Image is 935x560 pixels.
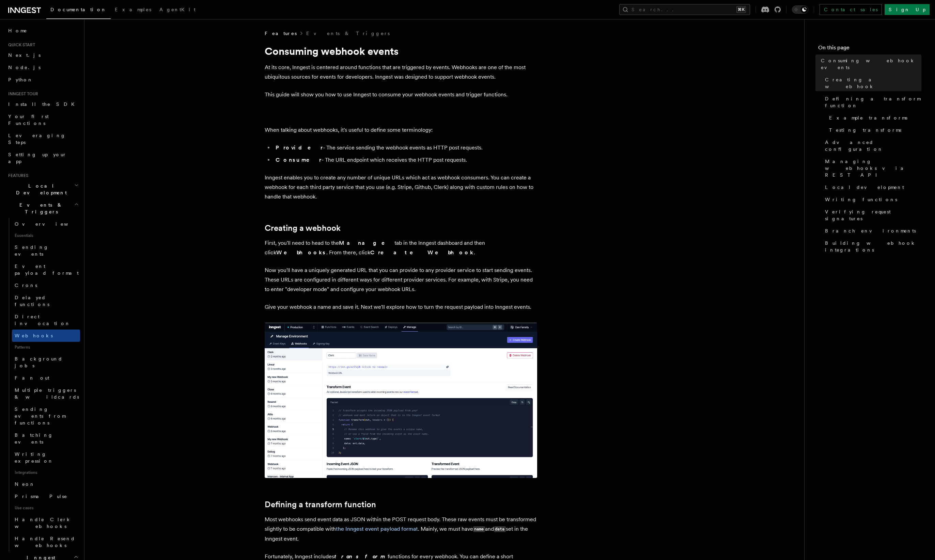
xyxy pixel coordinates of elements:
[12,372,80,384] a: Fan out
[8,114,49,126] span: Your first Functions
[265,125,537,135] p: When talking about webhooks, it's useful to define some terminology:
[825,240,921,253] span: Building webhook integrations
[792,5,808,14] button: Toggle dark mode
[12,502,80,513] span: Use cases
[829,127,901,133] span: Testing transforms
[12,532,80,551] a: Handle Resend webhooks
[274,143,537,153] li: - The service sending the webhook events as HTTP post requests.
[50,7,107,12] span: Documentation
[334,553,388,560] em: transform
[15,536,75,548] span: Handle Resend webhooks
[15,283,37,288] span: Crons
[12,448,80,467] a: Writing expression
[825,196,897,203] span: Writing functions
[818,54,921,74] a: Consuming webhook events
[15,221,85,227] span: Overview
[5,74,80,86] a: Python
[825,227,916,234] span: Branch environments
[15,481,35,487] span: Neon
[821,57,921,71] span: Consuming webhook events
[15,406,65,426] span: Sending events from functions
[822,74,921,93] a: Creating a webhook
[12,291,80,310] a: Delayed functions
[15,375,49,381] span: Fan out
[825,158,921,178] span: Managing webhooks via REST API
[822,155,921,181] a: Managing webhooks via REST API
[265,500,376,509] a: Defining a transform function
[826,112,921,124] a: Example transforms
[306,30,390,37] a: Events & Triggers
[15,263,79,276] span: Event payload format
[12,342,80,353] span: Patterns
[12,353,80,372] a: Background jobs
[736,6,746,13] kbd: ⌘K
[820,4,882,15] a: Contact sales
[8,152,67,164] span: Setting up your app
[12,490,80,502] a: Prisma Pulse
[265,238,537,257] p: First, you'll need to head to the tab in the Inngest dashboard and then click . From there, click .
[15,333,53,338] span: Webhooks
[12,513,80,532] a: Handle Clerk webhooks
[5,182,74,196] span: Local Development
[5,91,38,97] span: Inngest tour
[274,155,537,165] li: - The URL endpoint which receives the HTTP post requests.
[12,330,80,342] a: Webhooks
[473,526,485,532] code: name
[8,27,27,34] span: Home
[15,387,79,400] span: Multiple triggers & wildcards
[825,184,904,191] span: Local development
[825,95,921,109] span: Defining a transform function
[825,76,921,90] span: Creating a webhook
[8,133,66,145] span: Leveraging Steps
[15,244,49,257] span: Sending events
[265,302,537,312] p: Give your webhook a name and save it. Next we'll explore how to turn the request payload into Inn...
[155,2,200,18] a: AgentKit
[8,52,41,58] span: Next.js
[159,7,196,12] span: AgentKit
[115,7,151,12] span: Examples
[339,240,394,246] strong: Manage
[12,279,80,291] a: Crons
[5,180,80,199] button: Local Development
[5,173,28,178] span: Features
[265,223,341,233] a: Creating a webhook
[12,260,80,279] a: Event payload format
[822,136,921,155] a: Advanced configuration
[829,114,907,121] span: Example transforms
[12,478,80,490] a: Neon
[12,384,80,403] a: Multiple triggers & wildcards
[46,2,111,19] a: Documentation
[8,65,41,70] span: Node.js
[15,356,63,368] span: Background jobs
[5,49,80,61] a: Next.js
[5,202,74,215] span: Events & Triggers
[5,218,80,551] div: Events & Triggers
[825,208,921,222] span: Verifying request signatures
[5,110,80,129] a: Your first Functions
[12,218,80,230] a: Overview
[12,241,80,260] a: Sending events
[822,181,921,193] a: Local development
[15,295,49,307] span: Delayed functions
[370,249,474,256] strong: Create Webhook
[15,451,53,464] span: Writing expression
[15,314,71,326] span: Direct invocation
[12,467,80,478] span: Integrations
[818,44,921,54] h4: On this page
[619,4,750,15] button: Search...⌘K
[825,139,921,153] span: Advanced configuration
[822,237,921,256] a: Building webhook integrations
[822,93,921,112] a: Defining a transform function
[15,432,53,445] span: Batching events
[12,429,80,448] a: Batching events
[8,101,79,107] span: Install the SDK
[12,310,80,330] a: Direct invocation
[265,266,537,294] p: Now you'll have a uniquely generated URL that you can provide to any provider service to start se...
[5,129,80,148] a: Leveraging Steps
[826,124,921,136] a: Testing transforms
[12,230,80,241] span: Essentials
[885,4,930,15] a: Sign Up
[265,30,297,37] span: Features
[5,61,80,74] a: Node.js
[265,173,537,202] p: Inngest enables you to create any number of unique URLs which act as webhook consumers. You can c...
